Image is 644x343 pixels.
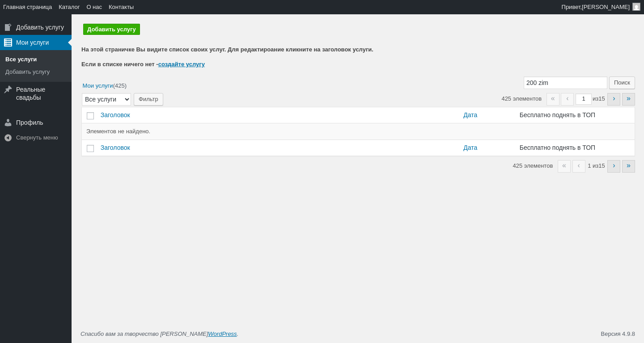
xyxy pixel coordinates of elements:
span: (425) [113,82,127,89]
span: 425 элементов [501,95,542,102]
span: « [558,160,571,173]
span: ‹ [561,93,574,106]
span: [PERSON_NAME] [582,4,630,10]
a: Дата [460,107,515,123]
p: Если в списке ничего нет - [81,60,635,69]
p: На этой страничке Вы видите список своих услуг. Для редактироание кликните на заголовок услуги. [81,45,635,54]
span: » [627,94,631,102]
td: Элементов не найдено. [82,123,635,140]
span: Спасибо вам за творчество [PERSON_NAME] . [80,330,238,337]
input: Фильтр [134,93,163,106]
th: Бесплатно поднять в ТОП [515,140,635,156]
a: Мои услуги(425) [81,81,128,90]
span: Дата [463,111,477,120]
span: из [593,95,606,102]
span: Заголовок [101,144,130,152]
span: » [627,161,631,169]
span: › [613,161,615,169]
a: WordPress [208,330,237,337]
span: Дата [463,144,477,152]
span: 425 элементов [513,162,553,169]
span: 1 из [588,162,606,169]
a: создайте услугу [158,61,205,68]
span: ‹ [572,160,585,173]
span: 15 [598,162,605,169]
p: Версия 4.9.8 [601,330,635,339]
a: Заголовок [97,107,460,123]
span: › [613,94,615,102]
a: Заголовок [97,140,460,156]
span: 15 [598,95,605,102]
input: Поиск [609,76,635,89]
span: Заголовок [101,111,130,120]
a: Добавить услугу [83,24,140,35]
div: Основное содержимое [80,14,644,211]
a: Дата [460,140,515,156]
span: « [547,93,559,106]
th: Бесплатно поднять в ТОП [515,107,635,124]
